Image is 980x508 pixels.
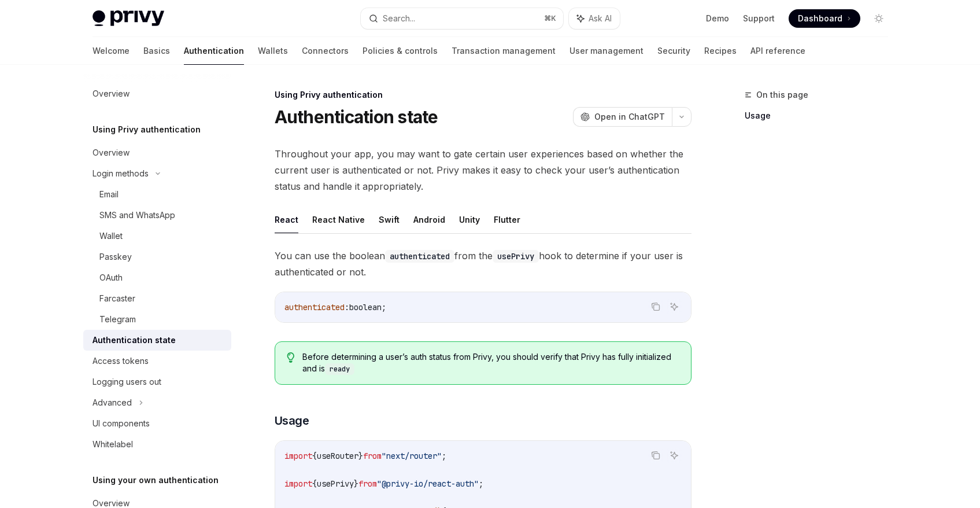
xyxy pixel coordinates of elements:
[275,206,298,233] button: React
[284,478,312,489] span: import
[589,13,612,24] span: Ask AI
[275,248,691,280] span: You can use the boolean from the hook to determine if your user is authenticated or not.
[93,473,219,487] h5: Using your own authentication
[93,10,164,27] img: light logo
[83,184,231,205] a: Email
[83,267,231,288] a: OAuth
[99,292,135,305] div: Farcaster
[312,451,317,461] span: {
[363,37,438,65] a: Policies & controls
[442,451,446,461] span: ;
[569,37,644,65] a: User management
[667,448,682,463] button: Ask AI
[667,299,682,314] button: Ask AI
[275,413,309,429] span: Usage
[657,37,690,65] a: Security
[258,37,288,65] a: Wallets
[349,302,382,312] span: boolean
[573,107,672,127] button: Open in ChatGPT
[93,123,201,137] h5: Using Privy authentication
[99,187,119,201] div: Email
[99,312,136,326] div: Telegram
[382,302,386,312] span: ;
[354,478,358,489] span: }
[312,206,365,233] button: React Native
[382,451,442,461] span: "next/router"
[284,451,312,461] span: import
[184,37,244,65] a: Authentication
[383,12,415,25] div: Search...
[363,451,382,461] span: from
[93,87,130,101] div: Overview
[83,226,231,246] a: Wallet
[302,37,349,65] a: Connectors
[361,8,563,29] button: Search...⌘K
[704,37,737,65] a: Recipes
[93,396,132,410] div: Advanced
[83,205,231,226] a: SMS and WhatsApp
[93,146,130,160] div: Overview
[317,478,354,489] span: usePrivy
[302,351,679,375] span: Before determining a user’s auth status from Privy, you should verify that Privy has fully initia...
[284,302,345,312] span: authenticated
[83,351,231,371] a: Access tokens
[594,111,665,123] span: Open in ChatGPT
[83,142,231,163] a: Overview
[83,288,231,309] a: Farcaster
[358,478,377,489] span: from
[83,309,231,330] a: Telegram
[312,478,317,489] span: {
[99,271,123,285] div: OAuth
[93,333,176,347] div: Authentication state
[452,37,556,65] a: Transaction management
[569,8,620,29] button: Ask AI
[93,37,130,65] a: Welcome
[93,375,161,389] div: Logging users out
[287,352,295,363] svg: Tip
[358,451,363,461] span: }
[99,208,175,222] div: SMS and WhatsApp
[83,371,231,392] a: Logging users out
[345,302,349,312] span: :
[379,206,400,233] button: Swift
[494,206,520,233] button: Flutter
[459,206,480,233] button: Unity
[83,413,231,434] a: UI components
[648,299,663,314] button: Copy the contents from the code block
[83,434,231,455] a: Whitelabel
[798,13,842,24] span: Dashboard
[317,451,358,461] span: useRouter
[745,106,897,125] a: Usage
[83,83,231,104] a: Overview
[870,9,888,28] button: Toggle dark mode
[750,37,805,65] a: API reference
[93,354,149,368] div: Access tokens
[275,146,691,194] span: Throughout your app, you may want to gate certain user experiences based on whether the current u...
[275,89,691,101] div: Using Privy authentication
[143,37,170,65] a: Basics
[99,250,132,264] div: Passkey
[756,88,808,102] span: On this page
[93,437,133,451] div: Whitelabel
[275,106,438,127] h1: Authentication state
[706,13,729,24] a: Demo
[413,206,445,233] button: Android
[385,250,454,263] code: authenticated
[83,330,231,351] a: Authentication state
[544,14,556,23] span: ⌘ K
[83,246,231,267] a: Passkey
[325,363,354,375] code: ready
[479,478,483,489] span: ;
[493,250,539,263] code: usePrivy
[789,9,860,28] a: Dashboard
[743,13,775,24] a: Support
[377,478,479,489] span: "@privy-io/react-auth"
[93,167,149,181] div: Login methods
[648,448,663,463] button: Copy the contents from the code block
[93,417,150,430] div: UI components
[99,229,123,243] div: Wallet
